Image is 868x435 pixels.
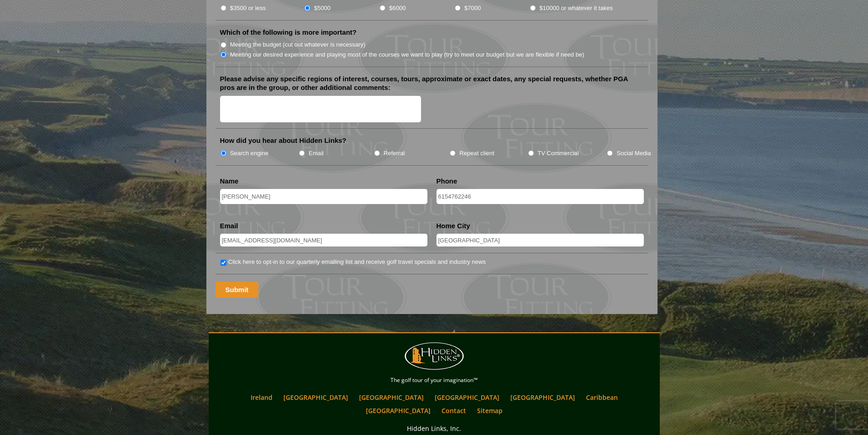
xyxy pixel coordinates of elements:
label: Referral [384,149,405,158]
label: $5000 [314,4,330,13]
label: $3500 or less [230,4,266,13]
label: TV Commercial [538,149,579,158]
a: Caribbean [581,391,622,404]
a: [GEOGRAPHIC_DATA] [361,404,435,417]
label: $7000 [464,4,481,13]
label: Phone [437,177,457,186]
label: Search engine [230,149,269,158]
label: Meeting the budget (cut out whatever is necessary) [230,40,365,49]
label: $10000 or whatever it takes [539,4,613,13]
label: Repeat client [459,149,494,158]
a: [GEOGRAPHIC_DATA] [354,391,428,404]
p: Hidden Links, Inc. [211,423,657,434]
a: Contact [437,404,471,417]
label: Home City [437,221,470,231]
label: $6000 [389,4,406,13]
label: Email [308,149,324,158]
a: [GEOGRAPHIC_DATA] [430,391,504,404]
label: Name [220,177,239,186]
a: Sitemap [473,404,507,417]
label: Which of the following is more important? [220,28,357,37]
label: How did you hear about Hidden Links? [220,136,347,145]
label: Click here to opt-in to our quarterly emailing list and receive golf travel specials and industry... [228,257,486,267]
input: Submit [216,282,259,298]
a: [GEOGRAPHIC_DATA] [506,391,580,404]
a: Ireland [246,391,277,404]
a: [GEOGRAPHIC_DATA] [279,391,353,404]
label: Please advise any specific regions of interest, courses, tours, approximate or exact dates, any s... [220,74,644,92]
label: Email [220,221,238,231]
p: The golf tour of your imagination™ [211,375,657,385]
label: Meeting our desired experience and playing most of the courses we want to play (try to meet our b... [230,50,585,59]
label: Social Media [616,149,651,158]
